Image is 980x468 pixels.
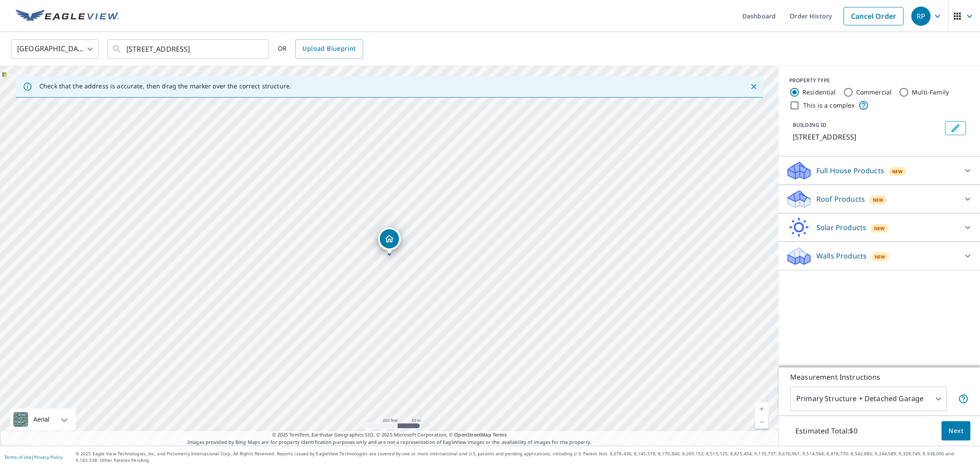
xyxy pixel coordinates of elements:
div: PROPERTY TYPE [789,77,969,84]
div: Walls ProductsNew [786,245,973,266]
label: Multi-Family [912,88,949,97]
div: Dropped pin, building 1, Residential property, 27 Shelby Ct Highlands, NC 28741 [378,227,401,255]
p: © 2025 Eagle View Technologies, Inc. and Pictometry International Corp. All Rights Reserved. Repo... [76,451,976,464]
a: Current Level 17, Zoom In [755,402,768,416]
input: Search by address or latitude-longitude [126,37,251,61]
label: This is a complex [803,101,855,110]
div: RP [911,7,931,26]
a: Privacy Policy [34,454,63,460]
a: Cancel Order [843,7,903,25]
a: Terms of Use [4,454,31,460]
div: Aerial [31,409,52,430]
div: Full House ProductsNew [786,160,973,181]
p: [STREET_ADDRESS] [793,132,941,142]
a: Upload Blueprint [295,39,363,59]
a: OpenStreetMap [454,431,491,438]
div: [GEOGRAPHIC_DATA] [11,37,98,61]
button: Close [748,81,759,92]
span: New [874,225,885,232]
img: EV Logo [16,10,119,23]
p: Solar Products [816,222,866,233]
p: Estimated Total: $0 [788,421,864,440]
button: Next [941,421,970,441]
p: Roof Products [816,194,865,204]
span: New [873,196,883,203]
div: OR [278,39,363,59]
p: Measurement Instructions [790,372,969,382]
label: Commercial [856,88,892,97]
div: Aerial [10,409,76,430]
span: Upload Blueprint [302,43,356,54]
p: | [4,454,63,460]
a: Terms [493,431,507,438]
label: Residential [802,88,836,97]
p: BUILDING ID [793,121,826,129]
a: Current Level 17, Zoom Out [755,416,768,429]
p: Full House Products [816,165,884,176]
span: New [875,253,885,260]
span: Your report will include the primary structure and a detached garage if one exists. [958,394,969,404]
p: Walls Products [816,251,867,261]
div: Roof ProductsNew [786,189,973,210]
span: Next [948,426,963,437]
button: Edit building 1 [945,121,966,135]
div: Solar ProductsNew [786,217,973,238]
p: Check that the address is accurate, then drag the marker over the correct structure. [39,82,291,90]
span: © 2025 TomTom, Earthstar Geographics SIO, © 2025 Microsoft Corporation, © [272,431,507,439]
span: New [892,168,903,175]
div: Primary Structure + Detached Garage [790,387,947,411]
